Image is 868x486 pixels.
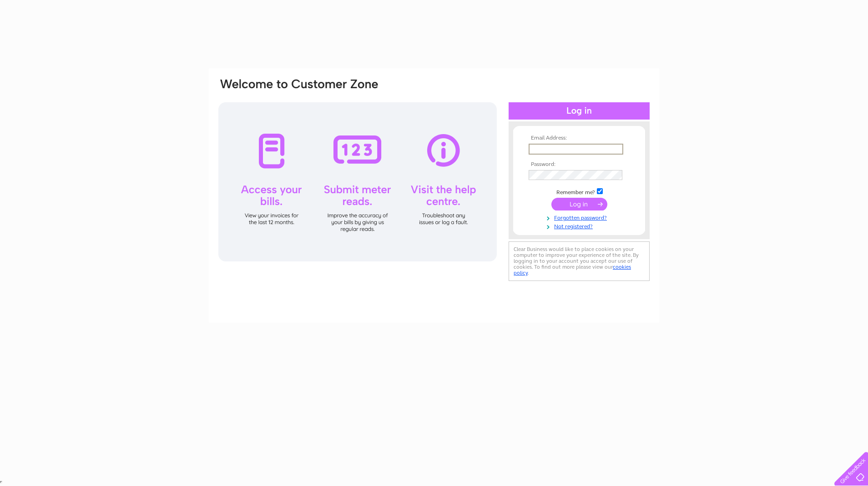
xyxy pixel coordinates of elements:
div: Clear Business would like to place cookies on your computer to improve your experience of the sit... [509,241,650,281]
input: Submit [551,198,607,210]
th: Email Address: [526,135,632,141]
a: Not registered? [529,221,632,230]
td: Remember me? [526,187,632,196]
a: cookies policy [514,264,631,276]
a: Forgotten password? [529,213,632,221]
th: Password: [526,161,632,168]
